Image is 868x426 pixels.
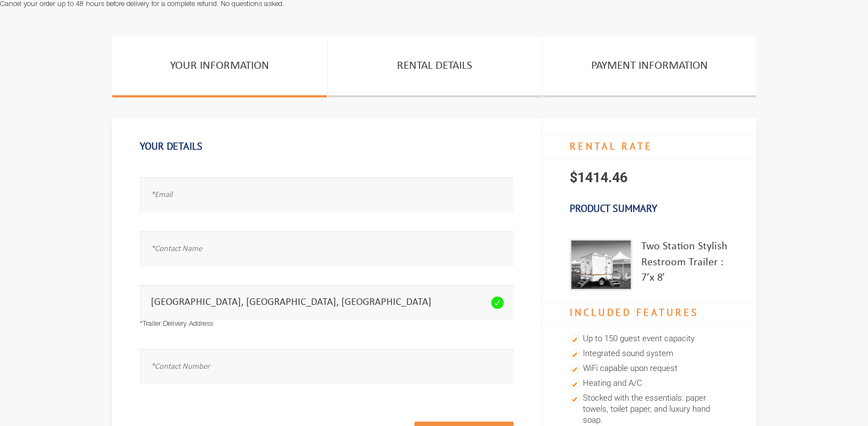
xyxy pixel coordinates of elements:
li: Up to 150 guest event capacity [570,332,729,347]
li: Heating and A/C [570,376,729,391]
h1: Your Details [140,135,514,158]
div: *Trailer Delivery Address [140,320,514,330]
li: Integrated sound system [570,347,729,362]
h4: Included Features [542,302,756,325]
input: *Contact Number [140,349,514,384]
a: PAYMENT INFORMATION [543,37,756,97]
p: $1414.46 [542,159,756,197]
h4: RENTAL RATE [542,135,756,159]
a: Your Information [112,37,327,97]
div: Two Station Stylish Restroom Trailer : 7’x 8′ [641,239,729,291]
input: *Contact Name [140,231,514,266]
li: WiFi capable upon request [570,362,729,376]
input: *Trailer Delivery Address [140,285,514,320]
input: *Email [140,177,514,212]
h3: Product Summary [542,197,756,220]
a: Rental Details [328,37,542,97]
